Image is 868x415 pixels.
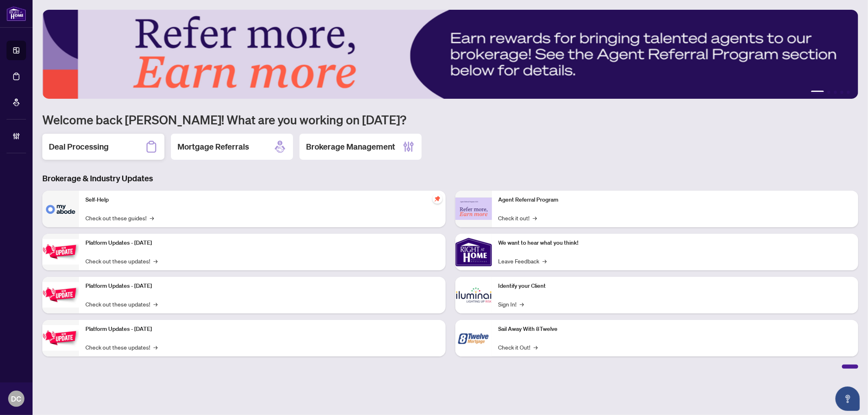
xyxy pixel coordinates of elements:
[153,343,157,352] span: →
[49,141,109,152] h2: Deal Processing
[534,343,538,352] span: →
[498,239,852,248] p: We want to hear what you think!
[42,239,79,265] img: Platform Updates - July 21, 2025
[7,6,26,21] img: logo
[85,239,439,248] p: Platform Updates - [DATE]
[85,343,157,352] a: Check out these updates!→
[85,325,439,334] p: Platform Updates - [DATE]
[455,320,492,356] img: Sail Away With 8Twelve
[85,196,439,204] p: Self-Help
[498,300,524,309] a: Sign In!→
[498,325,852,334] p: Sail Away With 8Twelve
[85,213,154,222] a: Check out these guides!→
[834,91,837,94] button: 3
[306,141,395,152] h2: Brokerage Management
[85,256,157,265] a: Check out these updates!→
[543,256,547,265] span: →
[42,282,79,308] img: Platform Updates - July 8, 2025
[177,141,249,152] h2: Mortgage Referrals
[835,387,860,411] button: Open asap
[42,10,858,99] img: Slide 0
[42,191,79,227] img: Self-Help
[533,213,537,222] span: →
[11,393,22,404] span: DC
[153,300,157,309] span: →
[455,234,492,270] img: We want to hear what you think!
[498,196,852,204] p: Agent Referral Program
[42,173,858,184] h3: Brokerage & Industry Updates
[847,91,850,94] button: 5
[498,343,538,352] a: Check it Out!→
[42,112,858,127] h1: Welcome back [PERSON_NAME]! What are you working on [DATE]?
[433,194,442,204] span: pushpin
[498,213,537,222] a: Check it out!→
[498,282,852,291] p: Identify your Client
[42,325,79,351] img: Platform Updates - June 23, 2025
[455,198,492,220] img: Agent Referral Program
[455,277,492,313] img: Identify your Client
[150,213,154,222] span: →
[811,91,824,94] button: 1
[827,91,831,94] button: 2
[840,91,844,94] button: 4
[85,300,157,309] a: Check out these updates!→
[520,300,524,309] span: →
[153,256,157,265] span: →
[498,256,547,265] a: Leave Feedback→
[85,282,439,291] p: Platform Updates - [DATE]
